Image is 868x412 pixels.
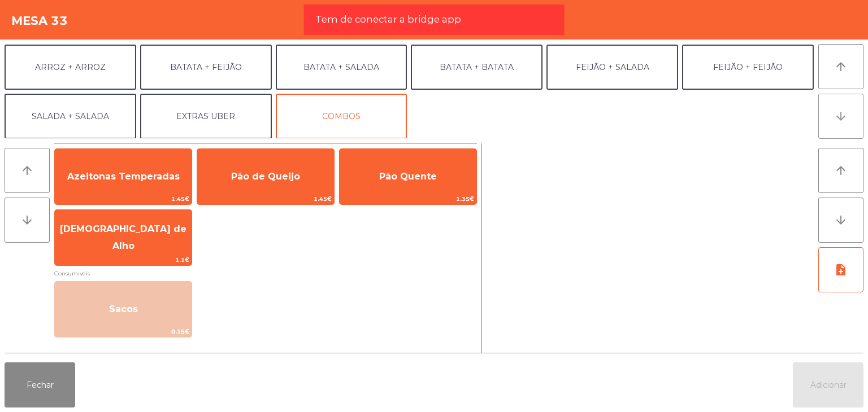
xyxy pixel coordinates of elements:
[834,213,848,227] i: arrow_downward
[834,60,848,73] i: arrow_upward
[11,12,68,29] h4: Mesa 33
[5,45,136,90] button: ARROZ + ARROZ
[411,45,542,90] button: BATATA + BATATA
[834,263,848,277] i: note_add
[834,164,848,177] i: arrow_upward
[340,194,476,204] span: 1.35€
[20,213,34,227] i: arrow_downward
[60,223,186,251] span: [DEMOGRAPHIC_DATA] de Alho
[231,171,300,182] span: Pão de Queijo
[818,198,863,243] button: arrow_downward
[55,194,192,204] span: 1.45€
[55,255,192,265] span: 1.1€
[818,148,863,193] button: arrow_upward
[315,12,461,27] span: Tem de conectar a bridge app
[379,171,437,182] span: Pão Quente
[818,94,863,139] button: arrow_downward
[20,164,34,177] i: arrow_upward
[682,45,814,90] button: FEIJÃO + FEIJÃO
[818,247,863,292] button: note_add
[276,45,407,90] button: BATATA + SALADA
[140,45,272,90] button: BATATA + FEIJÃO
[834,109,848,123] i: arrow_downward
[197,194,334,204] span: 1.45€
[5,198,50,243] button: arrow_downward
[818,44,863,89] button: arrow_upward
[546,45,678,90] button: FEIJÃO + SALADA
[5,148,50,193] button: arrow_upward
[55,326,192,337] span: 0.15€
[5,94,136,139] button: SALADA + SALADA
[276,94,407,139] button: COMBOS
[109,304,138,314] span: Sacos
[5,362,75,407] button: Fechar
[67,171,180,182] span: Azeitonas Temperadas
[140,94,272,139] button: EXTRAS UBER
[54,268,477,279] span: Consumiveis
